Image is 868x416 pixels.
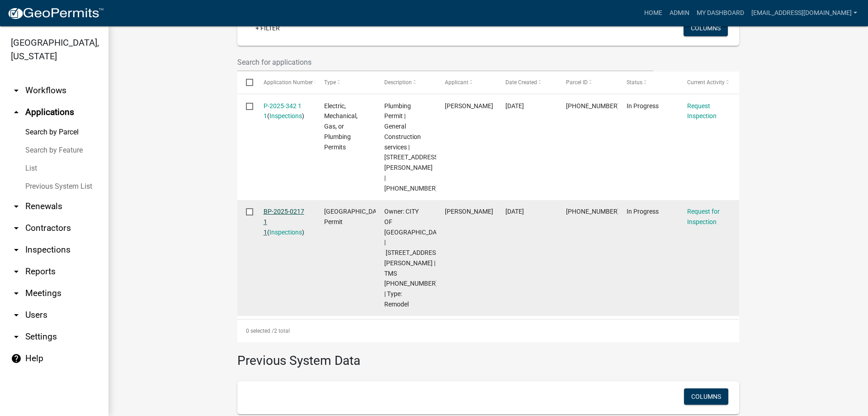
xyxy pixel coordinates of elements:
i: arrow_drop_down [11,244,22,255]
a: Request for Inspection [687,208,720,225]
datatable-header-cell: Description [376,72,436,93]
datatable-header-cell: Date Created [497,72,557,93]
div: 2 total [237,320,739,342]
span: Application Number [264,79,313,86]
a: Request Inspection [687,102,717,120]
span: 109-13-06-025 [566,102,619,110]
datatable-header-cell: Parcel ID [557,72,618,93]
button: Columns [684,20,728,36]
datatable-header-cell: Type [315,72,376,93]
span: 0 selected / [246,328,274,334]
datatable-header-cell: Application Number [255,72,315,93]
span: Electric, Mechanical, Gas, or Plumbing Permits [324,102,358,151]
a: P-2025-342 1 1 [264,102,302,120]
span: Parcel ID [566,79,588,86]
a: Inspections [269,112,302,120]
a: Admin [666,5,693,22]
i: arrow_drop_down [11,288,22,299]
i: arrow_drop_down [11,310,22,320]
a: My Dashboard [693,5,748,22]
a: Inspections [269,229,302,236]
span: Status [627,79,642,86]
i: arrow_drop_down [11,223,22,234]
i: help [11,353,22,364]
datatable-header-cell: Current Activity [679,72,739,93]
a: + Filter [248,20,287,36]
span: Abbeville County Building Permit [324,208,385,225]
input: Search for applications [237,53,653,72]
i: arrow_drop_down [11,85,22,96]
a: Home [641,5,666,22]
div: ( ) [264,101,307,122]
span: Robert Weichmann [445,208,493,215]
span: In Progress [627,102,659,110]
span: Type [324,79,336,86]
span: Plumbing Permit | General Construction services | 104 PICKENS ST W | 109-13-06-025 [384,102,440,192]
div: ( ) [264,206,307,237]
datatable-header-cell: Applicant [436,72,497,93]
span: Owner: CITY OF ABBEVILLE | 104 PICKENS ST W | TMS 109-13-06-025 | Type: Remodel [384,208,445,308]
span: Date Created [505,79,537,86]
span: 07/01/2025 [505,102,524,110]
span: 109-13-06-025 [566,208,619,215]
a: [EMAIL_ADDRESS][DOMAIN_NAME] [748,5,861,22]
span: 07/01/2025 [505,208,524,215]
span: In Progress [627,208,659,215]
span: Description [384,79,412,86]
button: Columns [684,388,728,405]
a: BP-2025-0217 1 1 [264,208,304,236]
i: arrow_drop_down [11,266,22,277]
datatable-header-cell: Select [237,72,255,93]
i: arrow_drop_down [11,331,22,342]
datatable-header-cell: Status [618,72,679,93]
h3: Previous System Data [237,342,739,370]
span: Applicant [445,79,468,86]
span: Current Activity [687,79,725,86]
i: arrow_drop_up [11,107,22,118]
i: arrow_drop_down [11,201,22,212]
span: Robert Weichmann [445,102,493,110]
